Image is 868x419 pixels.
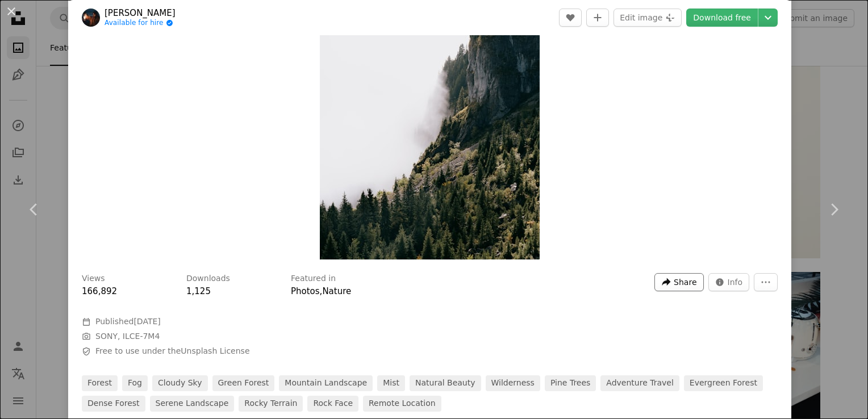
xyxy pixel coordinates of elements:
[754,273,778,291] button: More Actions
[186,286,211,296] span: 1,125
[212,375,275,391] a: green forest
[150,396,235,412] a: serene landscape
[95,317,161,326] span: Published
[307,396,358,412] a: rock face
[686,9,758,27] a: Download free
[559,9,582,27] button: Like
[186,273,230,284] h3: Downloads
[122,375,148,391] a: fog
[291,273,336,284] h3: Featured in
[545,375,596,391] a: pine trees
[654,273,703,291] button: Share this image
[800,155,868,264] a: Next
[105,19,176,28] a: Available for hire
[82,396,145,412] a: dense forest
[600,375,679,391] a: adventure travel
[586,9,609,27] button: Add to Collection
[105,7,176,19] a: [PERSON_NAME]
[410,375,481,391] a: natural beauty
[320,286,323,296] span: ,
[239,396,303,412] a: rocky terrain
[728,274,743,291] span: Info
[614,9,682,27] button: Edit image
[82,286,117,296] span: 166,892
[95,331,160,342] button: SONY, ILCE-7M4
[82,9,100,27] img: Go to Andrea Caramello's profile
[95,346,250,357] span: Free to use under the
[279,375,373,391] a: mountain landscape
[322,286,351,296] a: Nature
[377,375,405,391] a: mist
[708,273,750,291] button: Stats about this image
[133,317,160,326] time: September 23, 2025 at 9:55:44 PM GMT+5:30
[684,375,763,391] a: evergreen forest
[82,273,105,284] h3: Views
[291,286,320,296] a: Photos
[181,346,249,355] a: Unsplash License
[674,274,696,291] span: Share
[152,375,208,391] a: cloudy sky
[363,396,441,412] a: remote location
[758,9,778,27] button: Choose download size
[486,375,540,391] a: wilderness
[82,375,118,391] a: forest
